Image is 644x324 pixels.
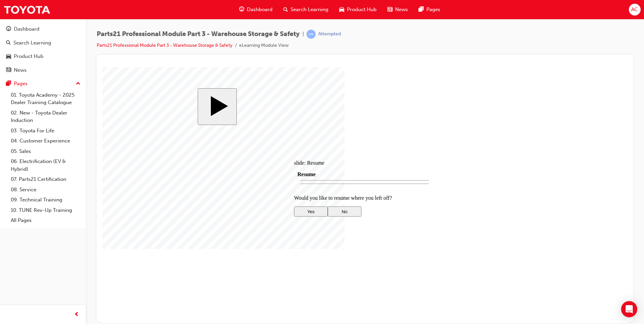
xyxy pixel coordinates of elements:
a: pages-iconPages [413,3,446,17]
a: 02. New - Toyota Dealer Induction [8,108,83,126]
button: Pages [3,77,83,90]
div: News [14,66,27,74]
a: 05. Sales [8,146,83,157]
span: prev-icon [74,311,79,319]
a: 08. Service [8,185,83,195]
span: pages-icon [6,81,11,87]
a: search-iconSearch Learning [278,3,334,17]
span: Dashboard [247,6,272,13]
div: Attempted [318,31,341,37]
a: Dashboard [3,23,83,35]
span: search-icon [283,5,288,14]
p: Would you like to resume where you left off? [192,128,333,134]
span: news-icon [387,5,392,14]
span: Search Learning [291,6,328,13]
div: Search Learning [13,39,51,47]
button: Yes [192,139,226,150]
span: car-icon [6,54,11,60]
span: search-icon [6,40,11,46]
span: car-icon [339,5,344,14]
div: Product Hub [14,53,43,60]
span: up-icon [76,79,80,88]
a: Search Learning [3,37,83,49]
span: guage-icon [6,26,11,32]
a: News [3,64,83,76]
div: Open Intercom Messenger [621,301,637,317]
a: Product Hub [3,50,83,63]
li: eLearning Module View [239,42,289,50]
span: Pages [426,6,440,13]
div: Pages [14,80,28,88]
a: 04. Customer Experience [8,136,83,146]
a: 03. Toyota For Life [8,126,83,136]
span: guage-icon [239,5,244,14]
span: | [302,30,304,38]
span: pages-icon [419,5,424,14]
span: news-icon [6,67,11,73]
div: slide: Resume [192,93,333,99]
a: 01. Toyota Academy - 2025 Dealer Training Catalogue [8,90,83,108]
div: Dashboard [14,25,39,33]
a: Parts21 Professional Module Part 3 - Warehouse Storage & Safety [97,42,232,48]
a: guage-iconDashboard [234,3,278,17]
a: All Pages [8,215,83,226]
span: News [395,6,408,13]
a: car-iconProduct Hub [334,3,382,17]
button: No [226,139,259,150]
a: news-iconNews [382,3,413,17]
a: 10. TUNE Rev-Up Training [8,205,83,216]
a: 09. Technical Training [8,195,83,205]
button: AC [629,4,641,15]
span: Product Hub [347,6,377,13]
span: Resume [195,104,214,110]
a: 07. Parts21 Certification [8,174,83,185]
button: DashboardSearch LearningProduct HubNews [3,22,83,77]
img: Trak [3,2,51,17]
span: Parts21 Professional Module Part 3 - Warehouse Storage & Safety [97,30,300,38]
span: AC [631,6,638,13]
a: 06. Electrification (EV & Hybrid) [8,156,83,174]
span: learningRecordVerb_ATTEMPT-icon [307,30,316,39]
